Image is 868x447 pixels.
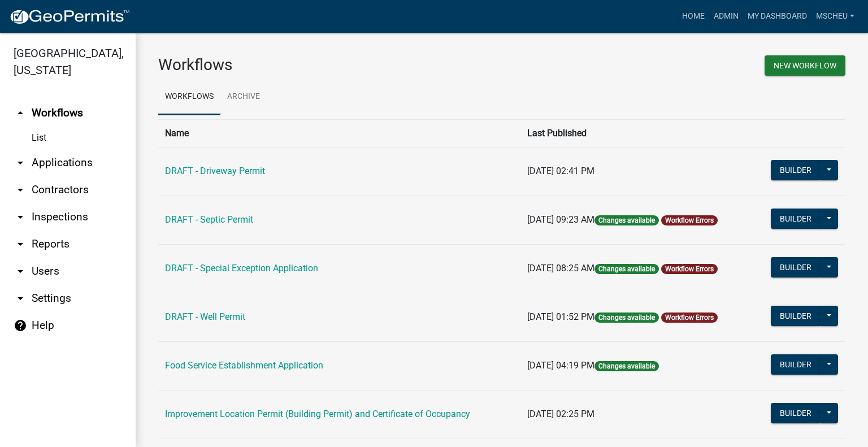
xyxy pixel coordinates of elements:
button: New Workflow [765,55,845,76]
a: DRAFT - Driveway Permit [165,166,265,176]
button: Builder [771,354,821,375]
th: Last Published [520,119,753,147]
i: arrow_drop_down [14,183,27,197]
a: Workflow Errors [665,265,714,273]
span: Changes available [594,361,659,371]
a: DRAFT - Well Permit [165,311,245,322]
a: Archive [220,79,267,115]
i: arrow_drop_down [14,264,27,278]
span: [DATE] 02:25 PM [527,409,594,419]
th: Name [158,119,520,147]
i: arrow_drop_down [14,156,27,170]
span: [DATE] 08:25 AM [527,263,594,274]
span: Changes available [594,215,659,225]
a: Home [678,6,709,27]
a: Workflow Errors [665,314,714,322]
i: arrow_drop_up [14,106,27,120]
i: help [14,319,27,332]
i: arrow_drop_down [14,210,27,224]
button: Builder [771,209,821,229]
a: DRAFT - Septic Permit [165,214,253,225]
button: Builder [771,257,821,277]
a: My Dashboard [743,6,811,27]
span: Changes available [594,264,659,274]
span: [DATE] 09:23 AM [527,214,594,225]
span: [DATE] 02:41 PM [527,166,594,176]
button: Builder [771,403,821,423]
a: Workflows [158,79,220,115]
button: Builder [771,160,821,180]
i: arrow_drop_down [14,237,27,251]
a: DRAFT - Special Exception Application [165,263,318,274]
span: [DATE] 01:52 PM [527,311,594,322]
a: Food Service Establishment Application [165,360,323,371]
a: mscheu [811,6,859,27]
a: Admin [709,6,743,27]
button: Builder [771,306,821,326]
span: [DATE] 04:19 PM [527,360,594,371]
a: Workflow Errors [665,216,714,224]
a: Improvement Location Permit (Building Permit) and Certificate of Occupancy [165,409,470,419]
i: arrow_drop_down [14,292,27,305]
span: Changes available [594,313,659,323]
h3: Workflows [158,55,493,75]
